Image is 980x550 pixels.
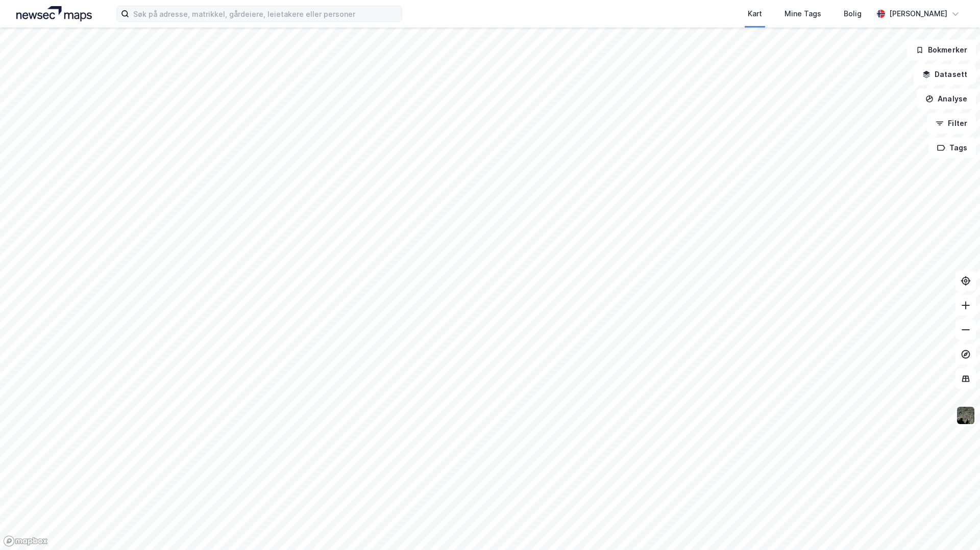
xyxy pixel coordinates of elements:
div: Kontrollprogram for chat [929,501,980,550]
img: logo.a4113a55bc3d86da70a041830d287a7e.svg [16,6,92,21]
iframe: Chat Widget [929,501,980,550]
input: Søk på adresse, matrikkel, gårdeiere, leietakere eller personer [129,6,402,21]
div: Kart [748,8,762,20]
div: Bolig [844,8,862,20]
div: Mine Tags [785,8,821,20]
div: [PERSON_NAME] [889,8,947,20]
